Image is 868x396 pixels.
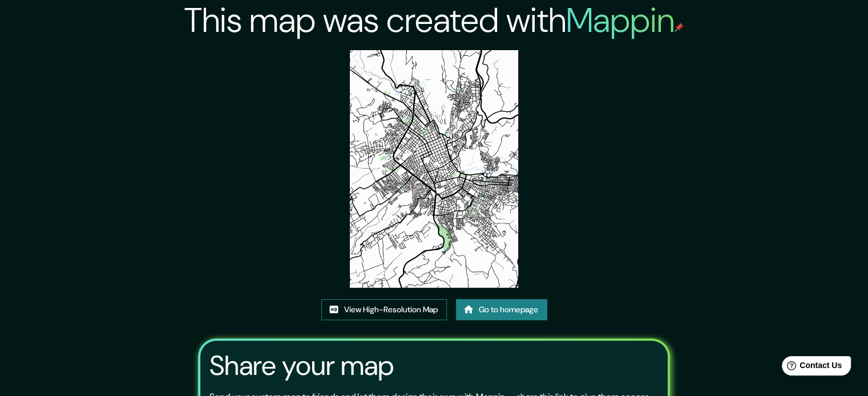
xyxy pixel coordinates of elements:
a: Go to homepage [456,299,547,320]
img: mappin-pin [675,23,684,32]
iframe: Help widget launcher [766,352,855,383]
h3: Share your map [209,350,394,382]
img: created-map [350,50,518,288]
a: View High-Resolution Map [321,299,447,320]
